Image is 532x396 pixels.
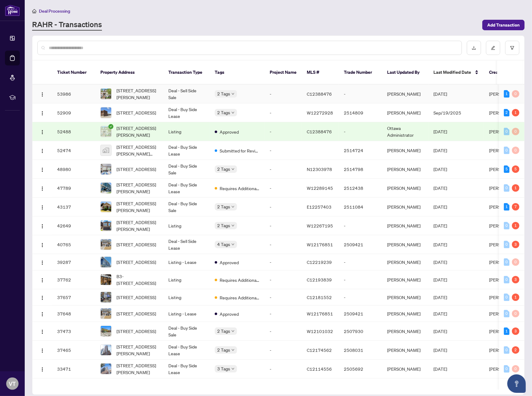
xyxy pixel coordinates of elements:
span: [DATE] [433,223,447,228]
img: thumbnail-img [101,107,111,118]
span: [DATE] [433,311,447,316]
span: W12101032 [307,328,333,334]
span: [PERSON_NAME] [489,294,522,300]
td: 42649 [52,216,95,235]
td: Listing [163,216,210,235]
td: 2511084 [339,198,382,216]
td: Deal - Buy Side Sale [163,198,210,216]
td: 47789 [52,179,95,198]
span: [PERSON_NAME] [489,166,522,172]
div: 0 [504,276,509,283]
span: [DATE] [433,204,447,210]
img: Logo [40,92,45,97]
img: Logo [40,348,45,353]
img: thumbnail-img [101,202,111,212]
span: down [231,168,234,171]
td: Ottawa Administrator [382,122,429,141]
td: Listing [163,289,210,306]
img: Logo [40,260,45,265]
span: [DATE] [433,294,447,300]
span: [PERSON_NAME] [489,366,522,372]
button: download [467,41,481,55]
td: 52909 [52,103,95,122]
div: 1 [512,294,519,301]
th: Ticket Number [52,60,95,85]
div: 1 [504,203,509,211]
img: logo [5,5,20,16]
button: Logo [37,345,47,355]
div: 5 [512,165,519,173]
span: [STREET_ADDRESS] [116,294,156,301]
span: 4 Tags [217,241,230,248]
div: 1 [504,327,509,335]
span: Last Modified Date [433,69,471,76]
td: - [265,141,302,160]
button: Logo [37,164,47,174]
span: [STREET_ADDRESS] [116,328,156,335]
td: - [265,179,302,198]
div: 0 [504,346,509,354]
span: down [231,348,234,352]
td: 52474 [52,141,95,160]
span: [STREET_ADDRESS][PERSON_NAME] [116,219,158,232]
span: edit [491,46,495,50]
span: down [231,243,234,246]
span: 2 Tags [217,327,230,335]
div: 3 [512,276,519,283]
span: Requires Additional Docs [220,185,260,192]
td: [PERSON_NAME] [382,141,429,160]
img: Logo [40,205,45,210]
div: 5 [504,165,509,173]
div: 0 [504,365,509,373]
td: Deal - Buy Side Lease [163,179,210,198]
td: 2509421 [339,235,382,254]
img: Logo [40,312,45,317]
td: [PERSON_NAME] [382,216,429,235]
div: 7 [512,203,519,211]
span: [DATE] [433,277,447,282]
td: [PERSON_NAME] [382,179,429,198]
td: 2507930 [339,322,382,341]
td: [PERSON_NAME] [382,306,429,322]
td: - [339,254,382,270]
td: 37465 [52,341,95,360]
span: C12219239 [307,259,332,265]
img: Logo [40,295,45,300]
span: down [231,92,234,95]
img: thumbnail-img [101,89,111,99]
td: - [339,289,382,306]
td: 53986 [52,85,95,103]
img: thumbnail-img [101,274,111,285]
button: Logo [37,89,47,99]
th: MLS # [302,60,339,85]
div: 1 [504,90,509,98]
span: [PERSON_NAME] [489,328,522,334]
td: - [339,122,382,141]
td: 2514798 [339,160,382,179]
span: 2 Tags [217,203,230,210]
span: [PERSON_NAME] [489,129,522,134]
img: Logo [40,367,45,372]
td: 2508031 [339,341,382,360]
td: Deal - Sell Side Sale [163,85,210,103]
span: C12174562 [307,347,332,353]
td: - [265,216,302,235]
span: [STREET_ADDRESS][PERSON_NAME] [116,343,158,357]
div: 0 [512,365,519,373]
td: Deal - Sell Side Lease [163,235,210,254]
button: filter [505,41,519,55]
span: [PERSON_NAME] [489,185,522,191]
span: [PERSON_NAME] [489,204,522,210]
span: W12289145 [307,185,333,191]
td: [PERSON_NAME] [382,289,429,306]
button: Open asap [507,374,526,393]
div: 0 [512,310,519,317]
td: 2509421 [339,306,382,322]
span: 2 Tags [217,222,230,229]
td: - [339,85,382,103]
span: W12272928 [307,110,333,115]
td: - [265,270,302,289]
div: 2 [504,109,509,116]
button: Logo [37,364,47,374]
th: Trade Number [339,60,382,85]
